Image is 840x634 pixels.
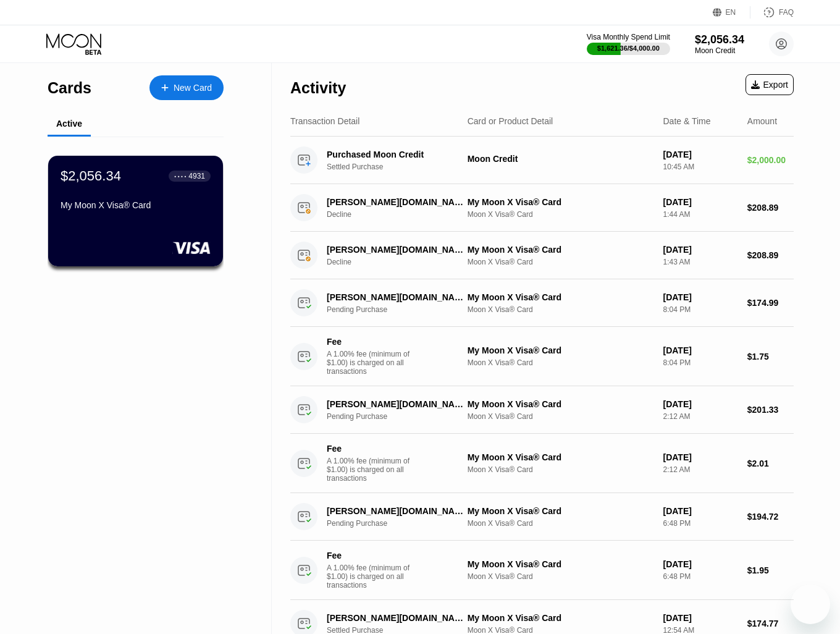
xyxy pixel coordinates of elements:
[327,150,467,159] div: Purchased Moon Credit
[468,412,653,421] div: Moon X Visa® Card
[663,465,737,474] div: 2:12 AM
[290,386,794,434] div: [PERSON_NAME][DOMAIN_NAME] Dublin 4 IEPending PurchaseMy Moon X Visa® CardMoon X Visa® Card[DATE]...
[663,399,737,409] div: [DATE]
[290,116,359,126] div: Transaction Detail
[663,506,737,516] div: [DATE]
[663,210,737,219] div: 1:44 AM
[48,79,91,97] div: Cards
[750,6,794,19] div: FAQ
[327,412,477,421] div: Pending Purchase
[663,358,737,367] div: 8:04 PM
[468,292,653,302] div: My Moon X Visa® Card
[468,613,653,623] div: My Moon X Visa® Card
[663,412,737,421] div: 2:12 AM
[468,210,653,219] div: Moon X Visa® Card
[327,292,467,302] div: [PERSON_NAME][DOMAIN_NAME] Dublin 4 IE
[663,345,737,355] div: [DATE]
[663,305,737,314] div: 8:04 PM
[747,203,794,213] div: $208.89
[174,83,212,93] div: New Card
[726,8,736,17] div: EN
[663,613,737,623] div: [DATE]
[468,358,653,367] div: Moon X Visa® Card
[587,33,670,41] div: Visa Monthly Spend Limit
[290,279,794,327] div: [PERSON_NAME][DOMAIN_NAME] Dublin 4 IEPending PurchaseMy Moon X Visa® CardMoon X Visa® Card[DATE]...
[468,154,653,164] div: Moon Credit
[61,200,211,210] div: My Moon X Visa® Card
[587,33,670,55] div: Visa Monthly Spend Limit$1,621.36/$4,000.00
[747,565,794,575] div: $1.95
[468,519,653,528] div: Moon X Visa® Card
[747,619,794,628] div: $174.77
[327,197,467,207] div: [PERSON_NAME][DOMAIN_NAME] Dublin 4 IE
[327,350,419,376] div: A 1.00% fee (minimum of $1.00) is charged on all transactions
[695,33,744,46] div: $2,056.34
[468,559,653,569] div: My Moon X Visa® Card
[327,444,413,454] div: Fee
[751,80,788,90] div: Export
[327,305,477,314] div: Pending Purchase
[468,465,653,474] div: Moon X Visa® Card
[747,352,794,361] div: $1.75
[663,292,737,302] div: [DATE]
[663,163,737,171] div: 10:45 AM
[663,245,737,255] div: [DATE]
[327,337,413,347] div: Fee
[747,250,794,260] div: $208.89
[327,564,419,590] div: A 1.00% fee (minimum of $1.00) is charged on all transactions
[597,44,660,52] div: $1,621.36 / $4,000.00
[663,150,737,159] div: [DATE]
[327,163,477,171] div: Settled Purchase
[290,232,794,279] div: [PERSON_NAME][DOMAIN_NAME] Dublin 4 IEDeclineMy Moon X Visa® CardMoon X Visa® Card[DATE]1:43 AM$2...
[747,116,777,126] div: Amount
[290,79,346,97] div: Activity
[663,452,737,462] div: [DATE]
[695,33,744,55] div: $2,056.34Moon Credit
[327,519,477,528] div: Pending Purchase
[290,434,794,493] div: FeeA 1.00% fee (minimum of $1.00) is charged on all transactionsMy Moon X Visa® CardMoon X Visa® ...
[713,6,750,19] div: EN
[188,172,205,180] div: 4931
[791,585,830,624] iframe: Button to launch messaging window
[327,613,467,623] div: [PERSON_NAME][DOMAIN_NAME] Dublin 4 IE
[747,459,794,468] div: $2.01
[747,405,794,415] div: $201.33
[327,210,477,219] div: Decline
[290,541,794,600] div: FeeA 1.00% fee (minimum of $1.00) is charged on all transactionsMy Moon X Visa® CardMoon X Visa® ...
[468,245,653,255] div: My Moon X Visa® Card
[468,399,653,409] div: My Moon X Visa® Card
[779,8,794,17] div: FAQ
[290,327,794,386] div: FeeA 1.00% fee (minimum of $1.00) is charged on all transactionsMy Moon X Visa® CardMoon X Visa® ...
[663,559,737,569] div: [DATE]
[149,75,224,100] div: New Card
[327,245,467,255] div: [PERSON_NAME][DOMAIN_NAME] Dublin 4 IE
[174,174,187,178] div: ● ● ● ●
[468,345,653,355] div: My Moon X Visa® Card
[290,137,794,184] div: Purchased Moon CreditSettled PurchaseMoon Credit[DATE]10:45 AM$2,000.00
[327,506,467,516] div: [PERSON_NAME][DOMAIN_NAME] Dublin 4 IE
[745,74,794,95] div: Export
[468,452,653,462] div: My Moon X Visa® Card
[48,156,223,266] div: $2,056.34● ● ● ●4931My Moon X Visa® Card
[663,116,710,126] div: Date & Time
[327,258,477,266] div: Decline
[468,197,653,207] div: My Moon X Visa® Card
[747,155,794,165] div: $2,000.00
[56,119,82,129] div: Active
[61,168,121,184] div: $2,056.34
[747,298,794,308] div: $174.99
[747,512,794,522] div: $194.72
[327,457,419,483] div: A 1.00% fee (minimum of $1.00) is charged on all transactions
[663,197,737,207] div: [DATE]
[468,116,553,126] div: Card or Product Detail
[468,258,653,266] div: Moon X Visa® Card
[663,258,737,266] div: 1:43 AM
[290,184,794,232] div: [PERSON_NAME][DOMAIN_NAME] Dublin 4 IEDeclineMy Moon X Visa® CardMoon X Visa® Card[DATE]1:44 AM$2...
[327,551,413,560] div: Fee
[663,519,737,528] div: 6:48 PM
[468,506,653,516] div: My Moon X Visa® Card
[327,399,467,409] div: [PERSON_NAME][DOMAIN_NAME] Dublin 4 IE
[663,572,737,581] div: 6:48 PM
[290,493,794,541] div: [PERSON_NAME][DOMAIN_NAME] Dublin 4 IEPending PurchaseMy Moon X Visa® CardMoon X Visa® Card[DATE]...
[468,305,653,314] div: Moon X Visa® Card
